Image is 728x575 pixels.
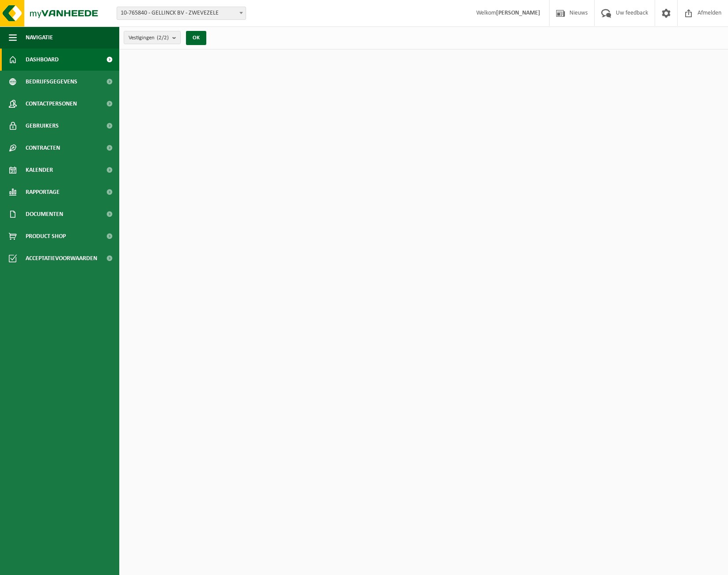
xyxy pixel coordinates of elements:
[124,31,181,44] button: Vestigingen(2/2)
[26,225,66,247] span: Product Shop
[26,203,63,225] span: Documenten
[129,31,169,45] span: Vestigingen
[157,35,169,41] count: (2/2)
[26,159,53,181] span: Kalender
[26,93,77,115] span: Contactpersonen
[496,10,540,16] strong: [PERSON_NAME]
[117,7,246,20] span: 10-765840 - GELLINCK BV - ZWEVEZELE
[26,115,59,137] span: Gebruikers
[26,247,97,269] span: Acceptatievoorwaarden
[26,26,53,49] span: Navigatie
[26,181,60,203] span: Rapportage
[26,49,59,71] span: Dashboard
[117,7,246,19] span: 10-765840 - GELLINCK BV - ZWEVEZELE
[26,137,60,159] span: Contracten
[26,71,77,93] span: Bedrijfsgegevens
[186,31,206,45] button: OK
